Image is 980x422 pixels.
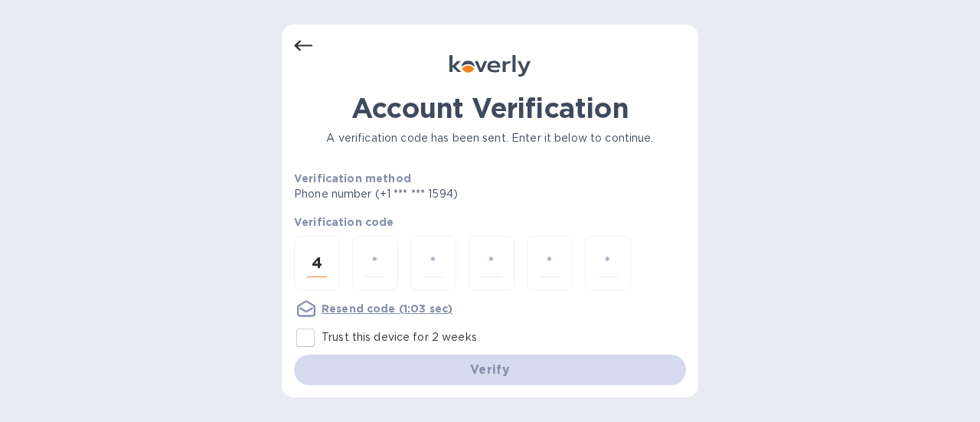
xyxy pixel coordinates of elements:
b: Verification method [294,172,411,185]
p: Verification code [294,214,686,230]
p: A verification code has been sent. Enter it below to continue. [294,130,686,146]
p: Phone number (+1 *** *** 1594) [294,186,575,202]
u: Resend code (1:03 sec) [322,303,452,315]
p: Trust this device for 2 weeks [322,329,477,345]
h1: Account Verification [294,92,686,124]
